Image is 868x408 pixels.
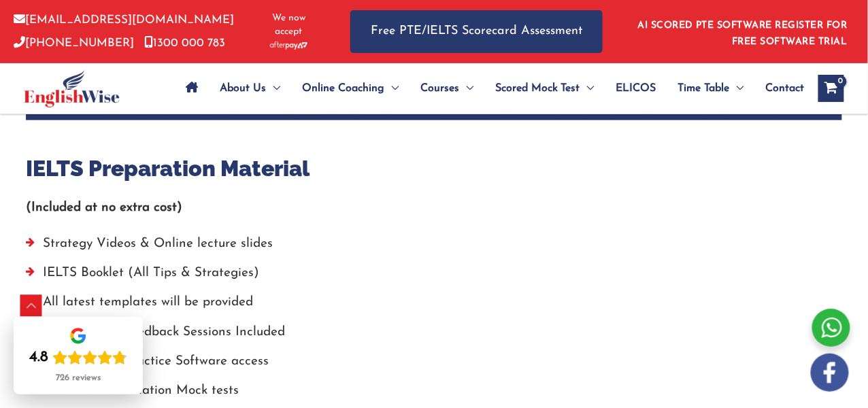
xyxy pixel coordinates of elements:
span: ELICOS [616,65,656,112]
span: Menu Toggle [730,65,744,112]
li: IELTS Online practice Software access [26,350,842,379]
span: We now accept [261,12,316,39]
span: Online Coaching [302,65,384,112]
span: Menu Toggle [580,65,595,112]
div: Rating: 4.8 out of 5 [29,348,127,367]
a: [PHONE_NUMBER] [14,37,134,49]
img: white-facebook.png [811,354,849,392]
span: Courses [420,65,459,112]
strong: (Included at no extra cost) [26,201,182,214]
aside: Header Widget 1 [630,10,854,54]
a: [EMAIL_ADDRESS][DOMAIN_NAME] [14,14,234,26]
span: Menu Toggle [459,65,473,112]
span: Contact [766,65,805,112]
span: Menu Toggle [266,65,280,112]
a: 1300 000 783 [144,37,225,49]
a: CoursesMenu Toggle [410,65,484,112]
span: Scored Mock Test [495,65,580,112]
a: About UsMenu Toggle [209,65,291,112]
h3: IELTS Preparation Material [26,154,842,183]
img: Afterpay-Logo [270,41,307,49]
a: View Shopping Cart, empty [818,75,844,102]
li: IELTS Booklet (All Tips & Strategies) [26,262,842,291]
li: All latest templates will be provided [26,291,842,320]
a: Time TableMenu Toggle [667,65,755,112]
a: Online CoachingMenu Toggle [291,65,410,112]
div: 726 reviews [56,373,101,384]
a: AI SCORED PTE SOFTWARE REGISTER FOR FREE SOFTWARE TRIAL [638,20,848,47]
a: Contact [755,65,805,112]
span: About Us [220,65,266,112]
a: Free PTE/IELTS Scorecard Assessment [350,10,603,53]
nav: Site Navigation: Main Menu [175,65,805,112]
span: Time Table [678,65,730,112]
li: One On One Feedback Sessions Included [26,321,842,350]
img: cropped-ew-logo [24,70,120,107]
a: Scored Mock TestMenu Toggle [484,65,605,112]
span: Menu Toggle [384,65,399,112]
li: Strategy Videos & Online lecture slides [26,233,842,262]
a: ELICOS [605,65,667,112]
div: 4.8 [29,348,48,367]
